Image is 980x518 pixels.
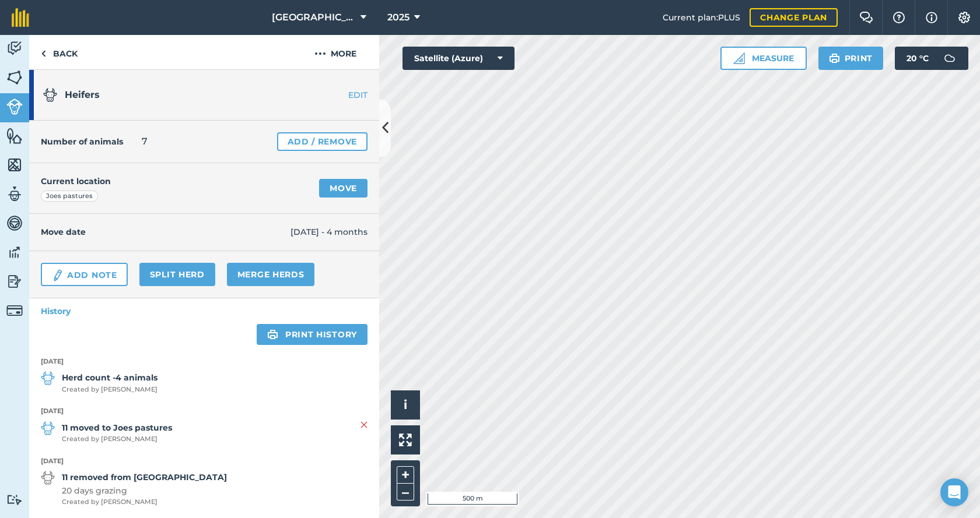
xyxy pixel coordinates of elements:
img: svg+xml;base64,PHN2ZyB4bWxucz0iaHR0cDovL3d3dy53My5vcmcvMjAwMC9zdmciIHdpZHRoPSIxNyIgaGVpZ2h0PSIxNy... [926,10,937,24]
img: fieldmargin Logo [12,8,29,27]
strong: [DATE] [41,357,367,367]
img: svg+xml;base64,PD94bWwgdmVyc2lvbj0iMS4wIiBlbmNvZGluZz0idXRmLTgiPz4KPCEtLSBHZW5lcmF0b3I6IEFkb2JlIE... [41,471,55,485]
span: Created by [PERSON_NAME] [62,434,172,445]
a: History [29,298,379,324]
button: – [397,484,414,501]
a: Add Note [41,263,128,286]
h4: Move date [41,225,290,238]
span: 20 ° C [907,47,929,70]
span: Created by [PERSON_NAME] [62,385,157,395]
span: Created by [PERSON_NAME] [62,497,227,508]
span: 2025 [387,10,409,24]
strong: [DATE] [41,456,367,467]
span: [DATE] - 4 months [290,225,367,238]
img: svg+xml;base64,PHN2ZyB4bWxucz0iaHR0cDovL3d3dy53My5vcmcvMjAwMC9zdmciIHdpZHRoPSI1NiIgaGVpZ2h0PSI2MC... [6,127,23,145]
img: svg+xml;base64,PHN2ZyB4bWxucz0iaHR0cDovL3d3dy53My5vcmcvMjAwMC9zdmciIHdpZHRoPSIxOSIgaGVpZ2h0PSIyNC... [267,327,278,341]
span: 20 days grazing [62,484,227,497]
strong: 11 moved to Joes pastures [62,421,172,434]
img: svg+xml;base64,PD94bWwgdmVyc2lvbj0iMS4wIiBlbmNvZGluZz0idXRmLTgiPz4KPCEtLSBHZW5lcmF0b3I6IEFkb2JlIE... [51,269,64,283]
img: svg+xml;base64,PHN2ZyB4bWxucz0iaHR0cDovL3d3dy53My5vcmcvMjAwMC9zdmciIHdpZHRoPSI1NiIgaGVpZ2h0PSI2MC... [6,156,23,174]
button: Print [818,47,884,70]
div: Joes pastures [41,191,98,202]
button: Measure [720,47,807,70]
img: svg+xml;base64,PD94bWwgdmVyc2lvbj0iMS4wIiBlbmNvZGluZz0idXRmLTgiPz4KPCEtLSBHZW5lcmF0b3I6IEFkb2JlIE... [6,494,23,505]
a: Back [29,35,89,69]
span: Heifers [65,89,100,100]
a: Print history [257,324,367,345]
img: Four arrows, one pointing top left, one top right, one bottom right and the last bottom left [399,434,412,446]
img: svg+xml;base64,PHN2ZyB4bWxucz0iaHR0cDovL3d3dy53My5vcmcvMjAwMC9zdmciIHdpZHRoPSI1NiIgaGVpZ2h0PSI2MC... [6,69,23,86]
img: svg+xml;base64,PD94bWwgdmVyc2lvbj0iMS4wIiBlbmNvZGluZz0idXRmLTgiPz4KPCEtLSBHZW5lcmF0b3I6IEFkb2JlIE... [6,40,23,57]
strong: 11 removed from [GEOGRAPHIC_DATA] [62,471,227,484]
img: svg+xml;base64,PD94bWwgdmVyc2lvbj0iMS4wIiBlbmNvZGluZz0idXRmLTgiPz4KPCEtLSBHZW5lcmF0b3I6IEFkb2JlIE... [6,244,23,261]
button: + [397,466,414,484]
img: A cog icon [957,12,971,23]
span: 7 [142,135,148,149]
h4: Current location [41,175,111,188]
img: svg+xml;base64,PD94bWwgdmVyc2lvbj0iMS4wIiBlbmNvZGluZz0idXRmLTgiPz4KPCEtLSBHZW5lcmF0b3I6IEFkb2JlIE... [6,302,23,319]
img: svg+xml;base64,PD94bWwgdmVyc2lvbj0iMS4wIiBlbmNvZGluZz0idXRmLTgiPz4KPCEtLSBHZW5lcmF0b3I6IEFkb2JlIE... [6,273,23,290]
img: svg+xml;base64,PD94bWwgdmVyc2lvbj0iMS4wIiBlbmNvZGluZz0idXRmLTgiPz4KPCEtLSBHZW5lcmF0b3I6IEFkb2JlIE... [6,185,23,203]
img: svg+xml;base64,PHN2ZyB4bWxucz0iaHR0cDovL3d3dy53My5vcmcvMjAwMC9zdmciIHdpZHRoPSI5IiBoZWlnaHQ9IjI0Ii... [41,47,46,61]
img: svg+xml;base64,PHN2ZyB4bWxucz0iaHR0cDovL3d3dy53My5vcmcvMjAwMC9zdmciIHdpZHRoPSIyMCIgaGVpZ2h0PSIyNC... [314,47,326,61]
img: Ruler icon [733,52,745,64]
div: Open Intercom Messenger [940,478,968,506]
img: svg+xml;base64,PD94bWwgdmVyc2lvbj0iMS4wIiBlbmNvZGluZz0idXRmLTgiPz4KPCEtLSBHZW5lcmF0b3I6IEFkb2JlIE... [938,47,961,70]
button: More [292,35,379,69]
a: Split herd [139,263,215,286]
a: Merge Herds [227,263,315,286]
button: i [391,390,420,420]
span: [GEOGRAPHIC_DATA] [272,10,356,24]
a: Change plan [750,8,838,27]
strong: [DATE] [41,406,367,417]
button: 20 °C [895,47,968,70]
strong: Herd count -4 animals [62,371,157,384]
img: svg+xml;base64,PD94bWwgdmVyc2lvbj0iMS4wIiBlbmNvZGluZz0idXRmLTgiPz4KPCEtLSBHZW5lcmF0b3I6IEFkb2JlIE... [43,88,57,102]
img: A question mark icon [892,12,906,23]
img: svg+xml;base64,PD94bWwgdmVyc2lvbj0iMS4wIiBlbmNvZGluZz0idXRmLTgiPz4KPCEtLSBHZW5lcmF0b3I6IEFkb2JlIE... [41,421,55,435]
span: Current plan : PLUS [663,11,740,24]
h4: Number of animals [41,135,123,148]
a: EDIT [306,89,379,101]
img: svg+xml;base64,PD94bWwgdmVyc2lvbj0iMS4wIiBlbmNvZGluZz0idXRmLTgiPz4KPCEtLSBHZW5lcmF0b3I6IEFkb2JlIE... [6,214,23,232]
a: Move [319,179,367,198]
img: Two speech bubbles overlapping with the left bubble in the forefront [859,12,873,23]
img: svg+xml;base64,PHN2ZyB4bWxucz0iaHR0cDovL3d3dy53My5vcmcvMjAwMC9zdmciIHdpZHRoPSIxOSIgaGVpZ2h0PSIyNC... [829,51,840,65]
img: svg+xml;base64,PD94bWwgdmVyc2lvbj0iMS4wIiBlbmNvZGluZz0idXRmLTgiPz4KPCEtLSBHZW5lcmF0b3I6IEFkb2JlIE... [41,371,55,385]
a: Add / Remove [277,132,367,151]
span: i [404,397,407,412]
img: svg+xml;base64,PHN2ZyB4bWxucz0iaHR0cDovL3d3dy53My5vcmcvMjAwMC9zdmciIHdpZHRoPSIyMiIgaGVpZ2h0PSIzMC... [360,418,367,432]
img: svg+xml;base64,PD94bWwgdmVyc2lvbj0iMS4wIiBlbmNvZGluZz0idXRmLTgiPz4KPCEtLSBHZW5lcmF0b3I6IEFkb2JlIE... [6,98,23,115]
button: Satellite (Azure) [402,47,514,70]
